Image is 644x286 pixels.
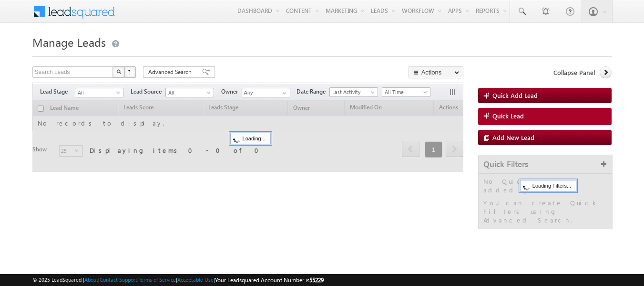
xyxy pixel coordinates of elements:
[277,88,289,98] a: Show All Items
[382,88,428,96] span: All Time
[309,276,324,284] span: 55229
[148,68,194,76] span: Advanced Search
[409,66,463,78] button: Actions
[520,180,576,191] div: Loading Filters...
[221,87,242,96] span: Owner
[242,88,290,97] input: Type to Search
[165,88,214,97] a: All
[32,34,106,50] span: Manage Leads
[40,87,75,96] span: Lead Stage
[330,88,375,96] span: Last Activity
[124,66,136,78] button: ?
[131,87,165,96] span: Lead Source
[553,68,595,77] span: Collapse Panel
[215,276,324,284] span: Your Leadsquared Account Number is
[230,133,271,144] div: Loading...
[116,69,121,74] img: Search
[296,87,329,96] span: Date Range
[177,276,214,283] a: Acceptable Use
[166,88,211,97] span: All
[492,91,538,99] span: Quick Add Lead
[100,276,137,283] a: Contact Support
[128,68,132,76] span: ?
[329,87,378,97] a: Last Activity
[75,88,123,97] a: All
[32,275,324,285] span: © 2025 LeadSquared | | | | |
[75,88,121,97] span: All
[478,108,612,125] a: Quick Lead
[382,87,430,97] a: All Time
[492,133,534,141] span: Add New Lead
[84,276,98,283] a: About
[492,112,524,120] span: Quick Lead
[139,276,176,283] a: Terms of Service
